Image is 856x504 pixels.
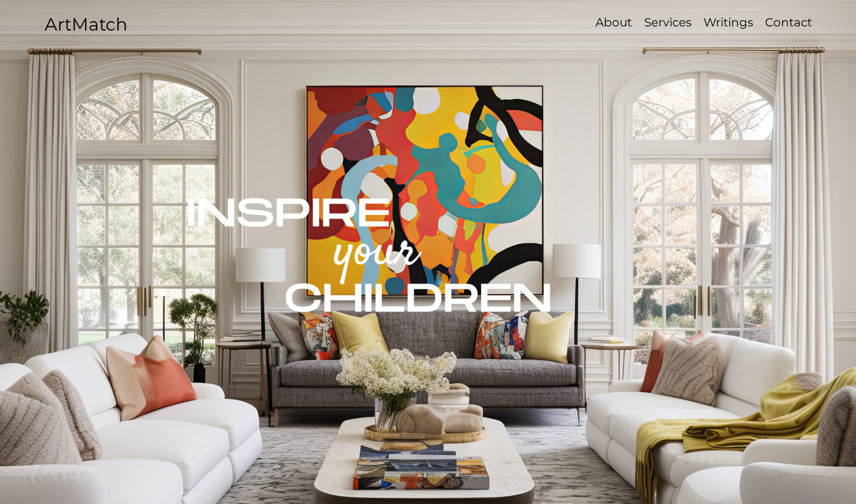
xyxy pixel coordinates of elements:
[759,14,817,31] a: Contact
[45,13,127,35] a: ArtMatch
[638,14,698,31] p: Services
[551,14,817,31] nav: Site
[638,14,698,31] a: Services
[759,14,818,31] p: Contact
[590,14,638,31] a: About
[698,14,759,31] a: Writings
